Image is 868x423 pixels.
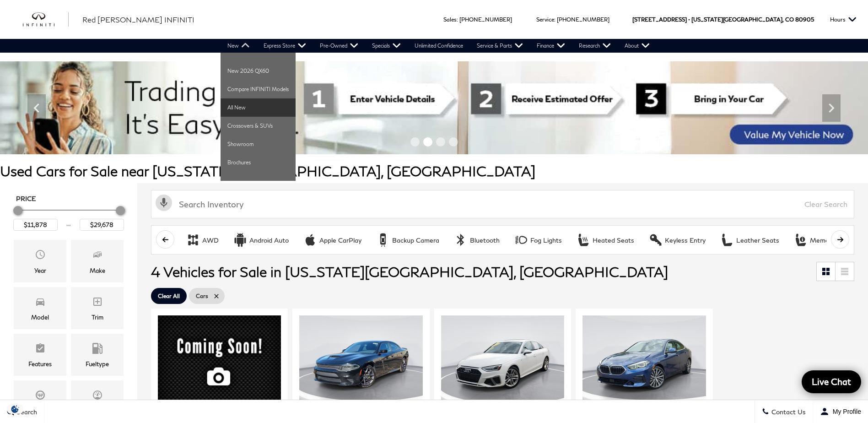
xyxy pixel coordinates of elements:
img: 2014 INFINITI Q50 Premium [158,315,281,411]
section: Click to Open Cookie Consent Modal [5,404,26,414]
button: AWDAWD [181,230,224,249]
div: Year [34,266,46,276]
div: Price [13,203,124,231]
a: Live Chat [802,370,861,393]
span: Make [92,247,103,265]
a: Unlimited Confidence [408,39,470,53]
div: Keyless Entry [649,233,663,247]
div: Bluetooth [470,236,500,244]
div: Keyless Entry [665,236,706,244]
img: 2022 BMW 2 Series 228i xDrive [582,315,706,408]
div: Heated Seats [593,236,634,244]
div: Heated Seats [577,233,590,247]
img: INFINITI [23,12,69,27]
div: Maximum Price [116,206,125,215]
img: Opt-Out Icon [5,404,26,414]
a: Showroom [221,135,296,153]
a: Finance [530,39,572,53]
span: : [457,16,458,23]
span: Cars [196,290,208,302]
div: ModelModel [14,287,66,329]
div: Android Auto [233,233,247,247]
svg: Click to toggle on voice search [156,195,172,211]
button: Apple CarPlayApple CarPlay [298,230,367,249]
button: scroll left [156,230,174,249]
a: Service & Parts [470,39,530,53]
button: Fog LightsFog Lights [509,230,567,249]
span: Go to slide 1 [410,137,420,146]
span: Red [PERSON_NAME] INFINITI [82,15,194,24]
nav: Main Navigation [221,39,657,53]
a: infiniti [23,12,69,27]
button: Memory SeatsMemory Seats [789,230,859,249]
a: Research [572,39,618,53]
div: TrimTrim [71,287,124,329]
a: New 2026 QX60 [221,62,296,80]
span: Mileage [92,387,103,406]
img: 2023 Audi A4 45 S line Premium Plus [441,315,564,408]
img: 2023 Dodge Charger GT [299,315,422,408]
span: Year [35,247,46,265]
a: Brochures [221,153,296,172]
div: YearYear [14,240,66,282]
div: Features [28,359,52,369]
div: Memory Seats [810,236,854,244]
button: Heated SeatsHeated Seats [571,230,639,249]
button: Leather SeatsLeather Seats [715,230,784,249]
span: Go to slide 3 [436,137,445,146]
div: TransmissionTransmission [14,380,66,423]
button: Backup CameraBackup Camera [371,230,444,249]
span: Go to slide 2 [423,137,432,146]
a: [STREET_ADDRESS] • [US_STATE][GEOGRAPHIC_DATA], CO 80905 [632,16,814,23]
span: 4 Vehicles for Sale in [US_STATE][GEOGRAPHIC_DATA], [GEOGRAPHIC_DATA] [151,263,668,280]
div: Previous [27,94,46,122]
a: All New [221,98,296,117]
span: Sales [443,16,457,23]
div: Backup Camera [376,233,390,247]
a: About [618,39,657,53]
button: Keyless EntryKeyless Entry [644,230,711,249]
div: Apple CarPlay [319,236,361,244]
div: Fog Lights [530,236,562,244]
span: Features [35,341,46,359]
div: Model [31,312,49,322]
div: MakeMake [71,240,124,282]
span: Search [14,408,37,416]
div: Minimum Price [13,206,22,215]
span: Clear All [158,290,180,302]
div: Trim [92,312,103,322]
input: Maximum [80,219,124,231]
span: Live Chat [807,376,856,387]
button: scroll right [831,230,849,249]
span: Contact Us [769,408,806,416]
div: FeaturesFeatures [14,334,66,376]
h5: Price [16,195,121,203]
span: Service [536,16,554,23]
div: Next [822,94,841,122]
div: Leather Seats [720,233,734,247]
input: Search Inventory [151,190,854,218]
div: Fog Lights [514,233,528,247]
button: Open user profile menu [813,400,868,423]
a: Pre-Owned [313,39,365,53]
input: Minimum [13,219,58,231]
button: Android AutoAndroid Auto [228,230,294,249]
div: Apple CarPlay [303,233,317,247]
span: : [554,16,555,23]
div: Bluetooth [454,233,468,247]
div: AWD [186,233,200,247]
span: Fueltype [92,341,103,359]
button: BluetoothBluetooth [449,230,505,249]
div: Leather Seats [736,236,779,244]
span: Go to slide 4 [449,137,458,146]
a: Red [PERSON_NAME] INFINITI [82,14,194,25]
div: AWD [202,236,219,244]
div: Android Auto [249,236,289,244]
div: Make [90,266,105,276]
a: [PHONE_NUMBER] [459,16,512,23]
a: Express Store [257,39,313,53]
div: Memory Seats [794,233,808,247]
a: Specials [365,39,408,53]
div: FueltypeFueltype [71,334,124,376]
div: MileageMileage [71,380,124,423]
